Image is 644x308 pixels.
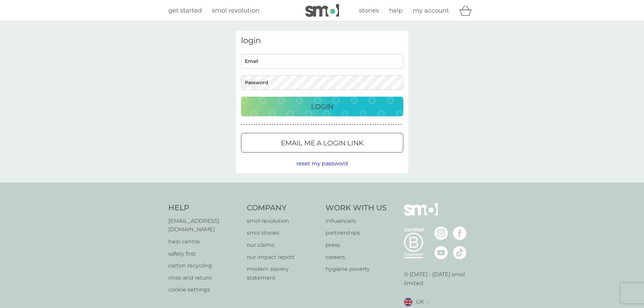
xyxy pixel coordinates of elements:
[241,97,403,116] button: Login
[305,123,307,126] p: ●
[282,123,284,126] p: ●
[297,123,299,126] p: ●
[241,133,403,152] button: Email me a login link
[326,217,387,226] a: influencers
[416,298,424,306] span: UK
[372,123,374,126] p: ●
[241,123,242,126] p: ●
[247,217,319,226] a: smol revolution
[269,123,270,126] p: ●
[285,123,286,126] p: ●
[305,4,339,17] img: smol
[168,250,240,258] a: safety first
[296,160,348,167] span: reset my password
[362,123,363,126] p: ●
[168,261,240,270] a: carton recycling
[404,270,476,287] p: © [DATE] - [DATE] smol limited
[359,6,379,16] a: stories
[326,253,387,262] a: careers
[311,101,333,112] p: Login
[326,123,327,126] p: ●
[357,123,358,126] p: ●
[341,123,343,126] p: ●
[267,123,268,126] p: ●
[349,123,351,126] p: ●
[248,123,250,126] p: ●
[359,7,379,14] span: stories
[247,253,319,262] p: our impact report
[303,123,304,126] p: ●
[264,123,265,126] p: ●
[277,123,278,126] p: ●
[344,123,345,126] p: ●
[287,123,289,126] p: ●
[378,123,379,126] p: ●
[324,123,325,126] p: ●
[247,265,319,282] a: modern slavery statement
[168,7,202,14] span: get started
[168,203,240,213] h4: Help
[243,123,245,126] p: ●
[247,241,319,250] p: our claims
[313,123,314,126] p: ●
[434,246,448,259] img: visit the smol Youtube page
[272,123,273,126] p: ●
[308,123,309,126] p: ●
[168,274,240,282] a: rinse and return
[380,123,381,126] p: ●
[336,123,338,126] p: ●
[321,123,322,126] p: ●
[251,123,253,126] p: ●
[280,123,281,126] p: ●
[339,123,340,126] p: ●
[326,229,387,237] p: partnerships
[262,123,263,126] p: ●
[246,123,247,126] p: ●
[347,123,348,126] p: ●
[292,123,294,126] p: ●
[413,6,449,16] a: my account
[247,203,319,213] h4: Company
[398,123,400,126] p: ●
[296,159,348,168] button: reset my password
[370,123,371,126] p: ●
[390,123,392,126] p: ●
[334,123,335,126] p: ●
[316,123,317,126] p: ●
[389,6,403,16] a: help
[354,123,356,126] p: ●
[247,229,319,237] a: smol stories
[401,123,402,126] p: ●
[331,123,332,126] p: ●
[256,123,258,126] p: ●
[396,123,397,126] p: ●
[427,300,429,304] img: select a new location
[168,285,240,294] a: cookie settings
[241,36,403,46] h3: login
[389,7,403,14] span: help
[326,265,387,274] a: hygiene poverty
[275,123,276,126] p: ●
[404,298,412,306] img: UK flag
[352,123,353,126] p: ●
[393,123,394,126] p: ●
[365,123,366,126] p: ●
[404,203,438,226] img: smol
[168,217,240,234] a: [EMAIL_ADDRESS][DOMAIN_NAME]
[168,237,240,246] a: help centre
[434,227,448,240] img: visit the smol Instagram page
[453,227,467,240] img: visit the smol Facebook page
[388,123,389,126] p: ●
[310,123,312,126] p: ●
[318,123,319,126] p: ●
[290,123,291,126] p: ●
[367,123,368,126] p: ●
